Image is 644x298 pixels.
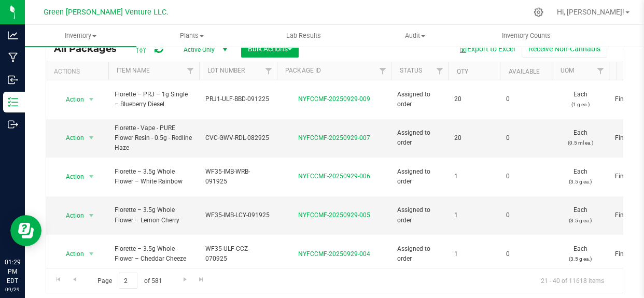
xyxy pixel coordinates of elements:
[8,52,18,63] inline-svg: Manufacturing
[558,254,603,264] p: (3.5 g ea.)
[57,131,85,145] span: Action
[57,169,85,184] span: Action
[557,8,624,16] span: Hi, [PERSON_NAME]!
[8,75,18,85] inline-svg: Inbound
[454,172,494,181] span: 1
[8,30,18,40] inline-svg: Analytics
[51,273,66,287] a: Go to the first page
[560,67,573,74] a: UOM
[137,31,247,40] span: Plants
[85,92,98,107] span: select
[456,68,468,75] a: Qty
[522,40,607,58] button: Receive Non-Cannabis
[54,68,104,75] div: Actions
[298,95,370,103] a: NYFCCMF-20250929-009
[298,173,370,180] a: NYFCCMF-20250929-006
[8,119,18,130] inline-svg: Outbound
[506,210,545,220] span: 0
[136,25,248,47] a: Plants
[298,134,370,141] a: NYFCCMF-20250929-007
[285,67,320,74] a: Package ID
[508,68,539,75] a: Available
[397,128,442,148] span: Assigned to order
[359,25,471,47] a: Audit
[397,244,442,264] span: Assigned to order
[532,7,545,17] div: Manage settings
[57,247,85,261] span: Action
[85,247,98,261] span: select
[115,90,193,109] span: Florette – PRJ – 1g Single – Blueberry Diesel
[5,286,20,293] p: 09/29
[194,273,209,287] a: Go to the last page
[44,8,169,17] span: Green [PERSON_NAME] Venture LLC.
[182,62,199,80] a: Filter
[506,172,545,181] span: 0
[592,62,609,80] a: Filter
[272,31,335,40] span: Lab Results
[454,94,494,104] span: 20
[558,205,603,225] span: Each
[399,67,422,74] a: Status
[488,31,565,40] span: Inventory Counts
[57,92,85,107] span: Action
[558,128,603,148] span: Each
[8,97,18,107] inline-svg: Inventory
[298,250,370,258] a: NYFCCMF-20250929-004
[260,62,277,80] a: Filter
[452,40,522,58] button: Export to Excel
[25,31,136,40] span: Inventory
[360,31,470,40] span: Audit
[454,249,494,259] span: 1
[89,273,171,289] span: Page of 581
[115,205,193,225] span: Florette – 3.5g Whole Flower – Lemon Cherry
[241,40,299,58] button: Bulk Actions
[205,167,271,187] span: WF35-IMB-WRB-091925
[397,167,442,187] span: Assigned to order
[117,67,150,74] a: Item Name
[205,210,271,220] span: WF35-IMB-LCY-091925
[506,94,545,104] span: 0
[85,208,98,223] span: select
[85,169,98,184] span: select
[558,177,603,187] p: (3.5 g ea.)
[506,249,545,259] span: 0
[248,25,359,47] a: Lab Results
[205,244,271,264] span: WF35-ULF-CCZ-070925
[248,45,292,53] span: Bulk Actions
[558,90,603,109] span: Each
[54,43,127,54] span: All Packages
[85,131,98,145] span: select
[205,94,271,104] span: PRJ1-ULF-BBD-091225
[471,25,582,47] a: Inventory Counts
[506,133,545,143] span: 0
[67,273,82,287] a: Go to the previous page
[558,100,603,109] p: (1 g ea.)
[558,216,603,225] p: (3.5 g ea.)
[115,167,193,187] span: Florette – 3.5g Whole Flower – White Rainbow
[454,210,494,220] span: 1
[5,258,20,286] p: 01:29 PM EDT
[298,211,370,219] a: NYFCCMF-20250929-005
[115,244,193,264] span: Florette – 3.5g Whole Flower – Cheddar Cheeze
[397,205,442,225] span: Assigned to order
[374,62,391,80] a: Filter
[533,273,612,288] span: 21 - 40 of 11618 items
[10,215,41,246] iframe: Resource center
[431,62,448,80] a: Filter
[207,67,245,74] a: Lot Number
[119,273,137,289] input: 2
[558,167,603,187] span: Each
[25,25,136,47] a: Inventory
[177,273,192,287] a: Go to the next page
[205,133,271,143] span: CVC-GWV-RDL-082925
[454,133,494,143] span: 20
[57,208,85,223] span: Action
[115,123,193,153] span: Florette - Vape - PURE Flower Resin - 0.5g - Redline Haze
[397,90,442,109] span: Assigned to order
[558,138,603,148] p: (0.5 ml ea.)
[558,244,603,264] span: Each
